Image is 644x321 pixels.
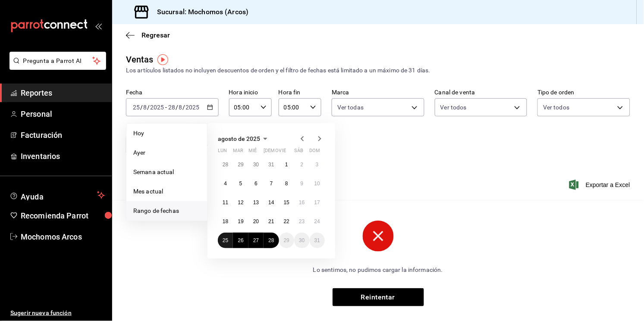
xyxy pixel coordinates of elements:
h3: Sucursal: Mochomos (Arcos) [150,7,248,17]
button: 16 de agosto de 2025 [294,195,309,210]
span: agosto de 2025 [218,135,260,142]
abbr: 23 de agosto de 2025 [299,218,305,224]
button: 18 de agosto de 2025 [218,214,233,229]
abbr: 8 de agosto de 2025 [285,181,288,187]
input: ---- [150,104,164,111]
button: 3 de agosto de 2025 [310,157,325,172]
abbr: 30 de agosto de 2025 [299,237,305,243]
abbr: jueves [264,148,314,157]
abbr: domingo [310,148,320,157]
a: Pregunta a Parrot AI [6,62,106,72]
span: Mes actual [133,187,200,196]
button: 10 de agosto de 2025 [310,176,325,191]
button: 13 de agosto de 2025 [248,195,264,210]
span: Facturación [21,129,105,141]
abbr: 12 de agosto de 2025 [238,199,243,206]
button: Exportar a Excel [571,180,630,190]
input: -- [168,104,176,111]
abbr: 29 de agosto de 2025 [284,237,289,243]
img: Tooltip marker [157,54,168,65]
button: 11 de agosto de 2025 [218,195,233,210]
abbr: lunes [218,148,227,157]
abbr: sábado [294,148,303,157]
div: Los artículos listados no incluyen descuentos de orden y el filtro de fechas está limitado a un m... [126,66,630,75]
abbr: 26 de agosto de 2025 [238,237,243,243]
abbr: 16 de agosto de 2025 [299,199,305,206]
abbr: 14 de agosto de 2025 [268,199,274,206]
abbr: 10 de agosto de 2025 [314,181,320,187]
button: 5 de agosto de 2025 [233,176,248,191]
abbr: 6 de agosto de 2025 [254,181,258,187]
label: Marca [332,90,424,96]
span: Mochomos Arcos [21,231,105,243]
button: 20 de agosto de 2025 [248,214,264,229]
abbr: 13 de agosto de 2025 [253,199,259,206]
span: Inventarios [21,150,105,162]
span: Hoy [133,129,200,138]
button: 23 de agosto de 2025 [294,214,309,229]
button: 17 de agosto de 2025 [310,195,325,210]
label: Tipo de orden [537,90,630,96]
abbr: 28 de julio de 2025 [223,162,228,168]
span: Ver todos [440,103,467,112]
button: 26 de agosto de 2025 [233,233,248,248]
button: 19 de agosto de 2025 [233,214,248,229]
button: 31 de julio de 2025 [264,157,279,172]
label: Canal de venta [435,90,528,96]
button: 29 de agosto de 2025 [279,233,294,248]
span: Ver todos [543,103,569,112]
button: Pregunta a Parrot AI [9,52,106,70]
button: 7 de agosto de 2025 [264,176,279,191]
abbr: 22 de agosto de 2025 [284,218,289,224]
abbr: 18 de agosto de 2025 [223,218,228,224]
button: 8 de agosto de 2025 [279,176,294,191]
button: Regresar [126,31,170,39]
button: 30 de agosto de 2025 [294,233,309,248]
abbr: 17 de agosto de 2025 [314,199,320,206]
input: -- [132,104,140,111]
button: 21 de agosto de 2025 [264,214,279,229]
abbr: 31 de julio de 2025 [268,162,274,168]
input: -- [179,104,183,111]
button: 9 de agosto de 2025 [294,176,309,191]
button: 24 de agosto de 2025 [310,214,325,229]
button: open_drawer_menu [95,22,102,29]
span: Ayer [133,148,200,157]
button: 4 de agosto de 2025 [218,176,233,191]
button: 28 de julio de 2025 [218,157,233,172]
button: 22 de agosto de 2025 [279,214,294,229]
span: / [176,104,178,111]
abbr: 20 de agosto de 2025 [253,218,259,224]
button: agosto de 2025 [218,134,270,144]
abbr: 11 de agosto de 2025 [223,199,228,206]
abbr: 19 de agosto de 2025 [238,218,243,224]
label: Hora fin [279,90,321,96]
button: 30 de julio de 2025 [248,157,264,172]
abbr: 2 de agosto de 2025 [300,162,303,168]
label: Fecha [126,90,219,96]
span: Ver todas [337,103,364,112]
abbr: miércoles [248,148,257,157]
abbr: 24 de agosto de 2025 [314,218,320,224]
button: 15 de agosto de 2025 [279,195,294,210]
input: ---- [185,104,200,111]
p: Lo sentimos, no pudimos cargar la información. [259,265,497,274]
abbr: 15 de agosto de 2025 [284,199,289,206]
abbr: 21 de agosto de 2025 [268,218,274,224]
abbr: 31 de agosto de 2025 [314,237,320,243]
span: Semana actual [133,168,200,177]
span: Regresar [141,31,170,39]
input: -- [143,104,147,111]
button: 1 de agosto de 2025 [279,157,294,172]
button: 6 de agosto de 2025 [248,176,264,191]
span: Ayuda [21,190,94,200]
span: Pregunta a Parrot AI [23,56,93,65]
abbr: 9 de agosto de 2025 [300,181,303,187]
button: 27 de agosto de 2025 [248,233,264,248]
span: Rango de fechas [133,206,200,215]
button: 12 de agosto de 2025 [233,195,248,210]
abbr: viernes [279,148,286,157]
abbr: 25 de agosto de 2025 [223,237,228,243]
